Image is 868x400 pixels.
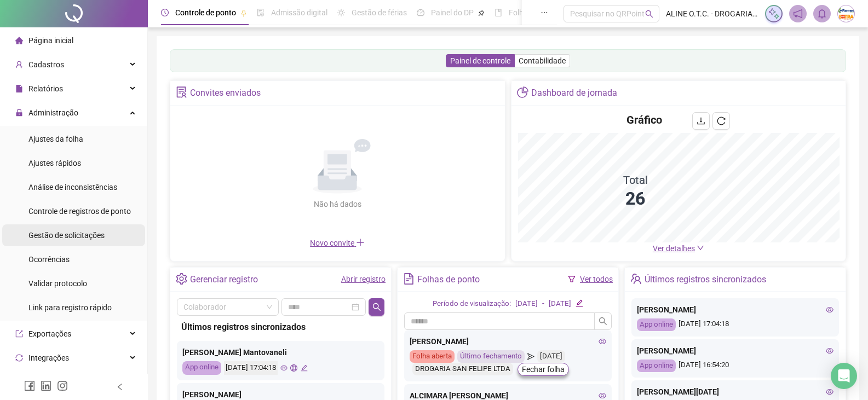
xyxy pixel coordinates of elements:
span: book [495,9,502,16]
span: plus [356,238,365,247]
span: pushpin [478,10,485,16]
span: eye [826,347,833,355]
span: home [15,37,23,44]
div: [DATE] [549,298,571,310]
a: Ver todos [580,275,613,283]
span: team [630,273,642,285]
span: Validar protocolo [28,279,87,288]
span: edit [301,364,308,372]
span: Controle de registros de ponto [28,207,131,216]
span: Cadastros [28,60,64,69]
span: user-add [15,61,23,68]
a: Ver detalhes down [653,244,704,253]
div: [DATE] [515,298,538,310]
span: Ajustes da folha [28,135,83,143]
span: setting [176,273,187,285]
span: Novo convite [310,239,365,247]
span: download [697,117,705,125]
div: Último fechamento [457,350,525,363]
span: search [372,303,381,311]
div: [PERSON_NAME] [637,304,833,316]
span: Gestão de solicitações [28,231,105,240]
span: left [116,383,124,391]
div: [DATE] [537,350,565,363]
div: Período de visualização: [433,298,511,310]
span: dashboard [417,9,424,16]
span: ellipsis [541,9,548,16]
span: eye [280,364,288,372]
span: down [697,244,704,252]
span: clock-circle [161,9,169,16]
div: App online [637,318,676,331]
span: Análise de inconsistências [28,183,117,192]
span: Administração [28,108,78,117]
span: file [15,85,23,92]
span: eye [826,388,833,396]
span: Controle de ponto [175,8,236,17]
div: Gerenciar registro [190,270,258,289]
span: Ocorrências [28,255,70,264]
div: Últimos registros sincronizados [181,320,380,334]
span: Integrações [28,353,69,362]
span: facebook [24,380,35,391]
img: sparkle-icon.fc2bf0ac1784a2077858766a79e2daf3.svg [768,8,780,20]
span: filter [568,275,576,283]
div: Dashboard de jornada [531,84,617,102]
span: Contabilidade [519,56,566,65]
div: [PERSON_NAME] Mantovaneli [182,346,379,358]
button: Fechar folha [518,363,569,376]
div: Folhas de ponto [417,270,480,289]
span: Ver detalhes [653,244,695,253]
span: reload [717,117,726,125]
span: notification [793,9,803,19]
span: search [599,317,607,326]
div: [DATE] 16:54:20 [637,360,833,372]
div: [DATE] 17:04:18 [637,318,833,331]
span: pie-chart [517,86,528,98]
span: Folha de pagamento [509,8,579,17]
div: Não há dados [287,198,388,210]
div: [PERSON_NAME][DATE] [637,386,833,398]
div: DROGARIA SAN FELIPE LTDA [412,363,513,375]
div: Folha aberta [410,350,455,363]
div: Open Intercom Messenger [831,363,857,389]
span: export [15,330,23,338]
span: linkedin [41,380,51,391]
img: 66417 [838,5,854,22]
span: Link para registro rápido [28,303,112,312]
span: eye [826,306,833,314]
span: file-done [257,9,265,16]
span: Página inicial [28,36,73,45]
div: App online [637,360,676,372]
span: sync [15,354,23,362]
span: Relatórios [28,84,63,93]
div: App online [182,361,221,375]
span: bell [817,9,827,19]
span: pushpin [240,10,247,16]
span: Ajustes rápidos [28,159,81,167]
span: Exportações [28,329,71,338]
span: file-text [403,273,415,285]
span: global [290,364,297,372]
span: Painel do DP [431,8,474,17]
span: Fechar folha [522,363,565,375]
h4: Gráfico [626,112,662,127]
div: [PERSON_NAME] [637,345,833,357]
span: sun [337,9,345,16]
div: Últimos registros sincronizados [645,270,766,289]
span: search [645,10,653,18]
div: - [542,298,544,310]
div: [PERSON_NAME] [410,335,606,347]
span: lock [15,109,23,117]
span: ALINE O.T.C. - DROGARIA [GEOGRAPHIC_DATA] [666,8,758,20]
span: Gestão de férias [352,8,407,17]
span: Painel de controle [450,56,510,65]
a: Abrir registro [341,275,386,283]
span: eye [599,392,606,399]
div: Convites enviados [190,84,261,102]
div: [DATE] 17:04:18 [224,361,278,375]
span: eye [599,338,606,345]
span: instagram [57,380,68,391]
span: send [527,350,534,363]
span: Admissão digital [271,8,327,17]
